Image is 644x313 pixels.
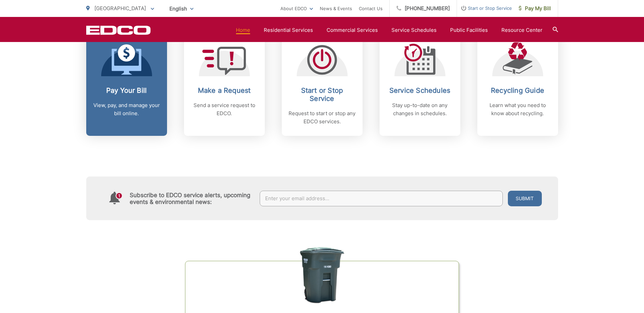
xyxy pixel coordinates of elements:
a: News & Events [320,4,352,13]
span: Pay My Bill [519,4,551,13]
p: Send a service request to EDCO. [191,101,258,118]
a: EDCD logo. Return to the homepage. [86,25,151,35]
a: Resource Center [501,26,542,34]
span: [GEOGRAPHIC_DATA] [94,5,146,12]
p: Learn what you need to know about recycling. [484,101,551,118]
a: Residential Services [264,26,313,34]
a: Recycling Guide Learn what you need to know about recycling. [477,32,558,136]
p: View, pay, and manage your bill online. [93,101,160,118]
p: Request to start or stop any EDCO services. [289,109,356,126]
a: Commercial Services [327,26,378,34]
h2: Make a Request [191,86,258,95]
h2: Recycling Guide [484,86,551,95]
h2: Service Schedules [386,86,454,95]
a: Home [236,26,250,34]
a: About EDCO [280,4,313,13]
p: Stay up-to-date on any changes in schedules. [386,101,454,118]
a: Pay Your Bill View, pay, and manage your bill online. [86,32,167,136]
button: Submit [508,191,542,206]
span: English [164,3,199,15]
h2: Start or Stop Service [289,86,356,103]
a: Service Schedules Stay up-to-date on any changes in schedules. [380,32,460,136]
h4: Subscribe to EDCO service alerts, upcoming events & environmental news: [130,192,253,205]
a: Contact Us [359,4,383,13]
a: Service Schedules [391,26,437,34]
h2: Pay Your Bill [93,86,160,95]
input: Enter your email address... [260,191,503,206]
a: Make a Request Send a service request to EDCO. [184,32,265,136]
a: Public Facilities [450,26,488,34]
